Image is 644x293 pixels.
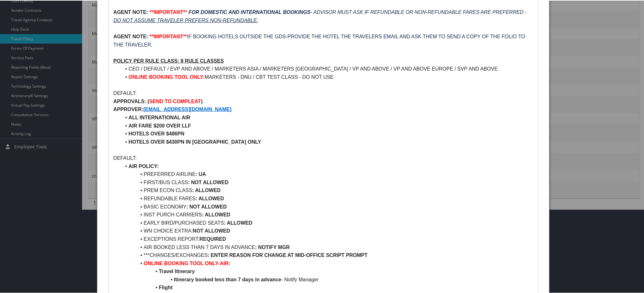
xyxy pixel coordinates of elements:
li: FIRST/BUS CLASS [121,178,533,186]
li: CEO / DEFAULT / EVP AND ABOVE / MARKETERS ASIA / MARKETERS [GEOGRAPHIC_DATA] / VP AND ABOVE / VP ... [121,64,533,72]
li: MARKETERS - DNU / CBT TEST CLASS - DO NOT USE [121,72,533,81]
strong: SEND TO COMPLEAT [149,98,201,103]
strong: : ALLOWED [196,195,224,201]
li: PREFERRED AIRLINE [121,170,533,178]
span: IF BOOKING HOTELS OUTSIDE THE GDS-PROVIDE THE HOTEL THE TRAVELERS EMAIL AND ASK THEM TO SEND A CO... [113,33,527,47]
p: DEFAULT: [113,89,533,97]
li: AIR BOOKED LESS THAN 7 DAYS IN ADVANCE [121,243,533,251]
strong: ( [147,98,149,103]
strong: ) [201,98,203,103]
strong: Itinerary booked less than 7 days in advance [174,276,281,282]
strong: AIR FARE $200 OVER LLF [128,122,191,128]
strong: ALL INTERNATIONAL AIR [128,114,190,120]
strong: APPROVALS: [113,98,146,103]
strong: : ENTER REASON FOR CHANGE AT MID-OFFICE SCRIPT PROMPT [208,252,368,257]
li: INST PURCH CARRIERS [121,210,533,218]
li: WN CHOICE EXTRA: [121,226,533,234]
strong: : ALLOWED [224,220,252,225]
li: EXCEPTIONS REPORT: [121,234,533,243]
strong: Flight [159,284,173,290]
a: [EMAIL_ADDRESS][DOMAIN_NAME] [143,106,231,111]
strong: : NOT ALLOWED [186,203,227,209]
strong: NOT ALLOWED [193,228,230,233]
strong: : UA [196,171,206,176]
li: - Notify Manager [121,275,533,283]
li: ***CHANGES/EXCHANGES [121,251,533,259]
strong: : NOTIFY MGR [255,244,290,249]
strong: REQUIRED [200,236,226,241]
strong: : ALLOWED [192,187,221,192]
p: DEFAULT: [113,153,533,162]
strong: ONLINE BOOKING TOOL ONLY: [128,74,205,79]
u: POLICY PER RULE CLASS: 8 RULE CLASSES [113,58,224,63]
li: BASIC ECONOMY [121,202,533,210]
li: EARLY BIRD/PURCHASED SEATS [121,218,533,227]
strong: AGENT NOTE: [113,33,148,39]
strong: AIR POLICY: [128,163,159,168]
strong: AGENT NOTE: [113,9,148,14]
em: FOR DOMESTIC AND INTERNATIONAL BOOKINGS [188,9,310,14]
u: DO NOT ASSUME TRAVELER PREFERS NON-REFUNDABLE. [113,17,258,22]
em: - ADVISOR MUST ASK IF REFUNDABLE OR NON-REFUNDABLE FARES ARE PREFERRED - [113,9,527,22]
strong: ONLINE BOOKING TOOL ONLY-AIR: [144,260,230,265]
li: REFUNDABLE FARES [121,194,533,202]
strong: : NOT ALLOWED [188,179,229,184]
strong: APPROVER: [113,106,143,111]
li: PREM ECON CLASS [121,186,533,194]
strong: HOTELS OVER $430PN IN [GEOGRAPHIC_DATA] ONLY [128,139,261,144]
strong: Travel Itinerary [159,268,195,273]
strong: : ALLOWED [202,211,230,217]
strong: HOTELS OVER $486PN [128,130,184,136]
